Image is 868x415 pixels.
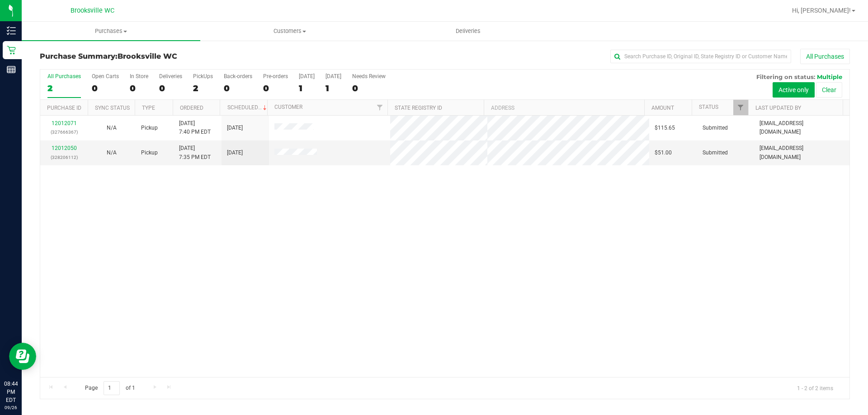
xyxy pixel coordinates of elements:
[299,73,315,79] div: [DATE]
[193,73,213,79] div: PickUps
[352,83,386,93] div: 0
[7,65,16,74] inline-svg: Reports
[179,144,211,161] span: [DATE] 7:35 PM EDT
[227,124,243,132] span: [DATE]
[77,381,142,395] span: Page of 1
[7,26,16,35] inline-svg: Inventory
[52,120,77,126] a: 12012071
[92,73,119,79] div: Open Carts
[755,105,801,111] a: Last Updated By
[180,105,203,111] a: Ordered
[22,22,200,41] a: Purchases
[107,149,117,156] span: Not Applicable
[759,119,844,136] span: [EMAIL_ADDRESS][DOMAIN_NAME]
[47,73,81,79] div: All Purchases
[325,73,341,79] div: [DATE]
[130,83,148,93] div: 0
[159,83,182,93] div: 0
[227,149,243,157] span: [DATE]
[47,105,81,111] a: Purchase ID
[7,46,16,55] inline-svg: Retail
[224,73,252,79] div: Back-orders
[104,381,120,395] input: 1
[790,381,840,395] span: 1 - 2 of 2 items
[759,144,844,161] span: [EMAIL_ADDRESS][DOMAIN_NAME]
[325,83,341,93] div: 1
[40,52,310,61] h3: Purchase Summary:
[4,404,18,411] p: 09/26
[193,83,213,93] div: 2
[95,105,130,111] a: Sync Status
[443,27,493,35] span: Deliveries
[141,124,158,132] span: Pickup
[107,149,117,157] button: N/A
[484,100,644,116] th: Address
[610,50,791,63] input: Search Purchase ID, Original ID, State Registry ID or Customer Name...
[130,73,148,79] div: In Store
[703,149,728,157] span: Submitted
[299,83,315,93] div: 1
[792,7,851,14] span: Hi, [PERSON_NAME]!
[816,82,842,98] button: Clear
[817,73,842,80] span: Multiple
[118,52,177,61] span: Brooksville WC
[224,83,252,93] div: 0
[227,104,269,111] a: Scheduled
[655,149,672,157] span: $51.00
[773,82,815,98] button: Active only
[352,73,386,79] div: Needs Review
[107,125,117,131] span: Not Applicable
[179,119,211,136] span: [DATE] 7:40 PM EDT
[733,100,748,115] a: Filter
[699,104,718,110] a: Status
[703,124,728,132] span: Submitted
[655,124,675,132] span: $115.65
[263,83,288,93] div: 0
[92,83,119,93] div: 0
[141,149,158,157] span: Pickup
[107,124,117,132] button: N/A
[52,145,77,151] a: 12012050
[71,7,114,14] span: Brooksville WC
[395,105,442,111] a: State Registry ID
[46,153,82,162] p: (328206112)
[201,27,378,35] span: Customers
[263,73,288,79] div: Pre-orders
[373,100,387,115] a: Filter
[159,73,182,79] div: Deliveries
[800,49,850,64] button: All Purchases
[9,343,36,370] iframe: Resource center
[142,105,155,111] a: Type
[379,22,557,41] a: Deliveries
[47,83,81,93] div: 2
[756,73,815,80] span: Filtering on status:
[4,380,18,404] p: 08:44 PM EDT
[22,27,200,35] span: Purchases
[46,128,82,136] p: (327666367)
[274,104,302,110] a: Customer
[200,22,379,41] a: Customers
[651,105,674,111] a: Amount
